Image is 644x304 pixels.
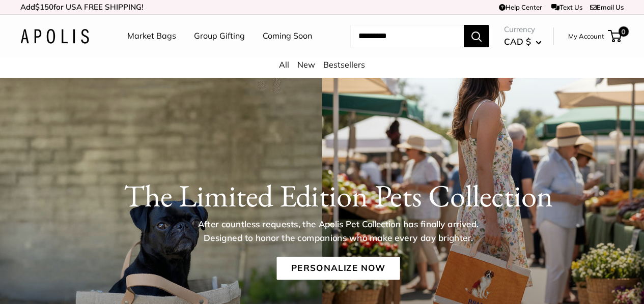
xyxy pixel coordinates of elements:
[20,29,89,44] img: Apolis
[504,22,542,37] span: Currency
[194,28,245,44] a: Group Gifting
[279,59,289,70] a: All
[464,25,489,47] button: Search
[276,257,400,280] a: Personalize Now
[504,34,542,50] button: CAD $
[127,28,176,44] a: Market Bags
[568,30,604,42] a: My Account
[350,25,464,47] input: Search...
[551,3,582,11] a: Text Us
[590,3,624,11] a: Email Us
[297,59,315,70] a: New
[35,2,53,12] span: $150
[181,218,495,245] p: After countless requests, the Apolis Pet Collection has finally arrived. Designed to honor the co...
[619,26,629,37] span: 0
[51,178,625,215] h1: The Limited Edition Pets Collection
[504,36,531,47] span: CAD $
[499,3,542,11] a: Help Center
[609,30,622,42] a: 0
[323,59,365,70] a: Bestsellers
[263,28,312,44] a: Coming Soon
